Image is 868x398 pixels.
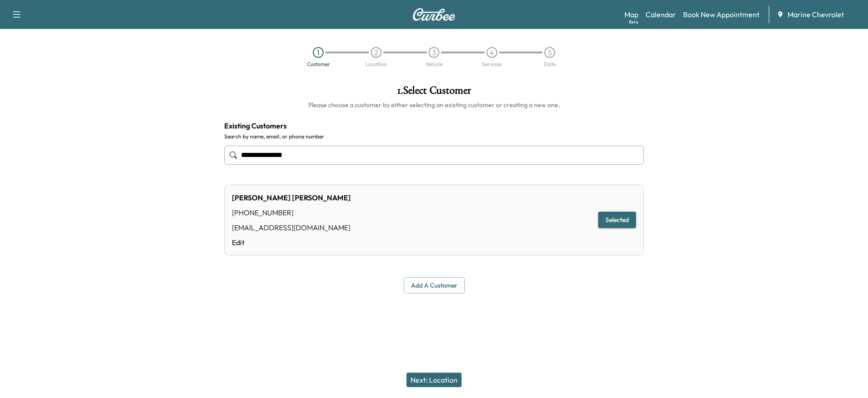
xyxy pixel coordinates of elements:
div: 2 [371,47,382,58]
div: Services [482,62,502,67]
div: 4 [486,47,497,58]
div: 1 [313,47,324,58]
div: [PHONE_NUMBER] [232,207,351,218]
img: Curbee Logo [412,8,456,21]
a: Book New Appointment [683,9,759,20]
span: Marine Chevrolet [788,9,844,20]
div: [PERSON_NAME] [PERSON_NAME] [232,192,351,203]
div: Vehicle [425,62,443,67]
div: Customer [307,62,330,67]
h1: 1 . Select Customer [224,85,644,100]
div: 3 [429,47,439,58]
h6: Please choose a customer by either selecting an existing customer or creating a new one. [224,100,644,109]
div: [EMAIL_ADDRESS][DOMAIN_NAME] [232,222,351,233]
div: Beta [629,19,638,25]
label: Search by name, email, or phone number [224,133,644,140]
div: Location [365,62,387,67]
button: Selected [598,212,636,228]
button: Add a customer [404,277,465,294]
h4: Existing Customers [224,120,644,131]
button: Next: Location [406,373,462,387]
div: Date [544,62,556,67]
div: 5 [544,47,555,58]
a: Calendar [646,9,676,20]
a: MapBeta [624,9,638,20]
a: Edit [232,237,351,248]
